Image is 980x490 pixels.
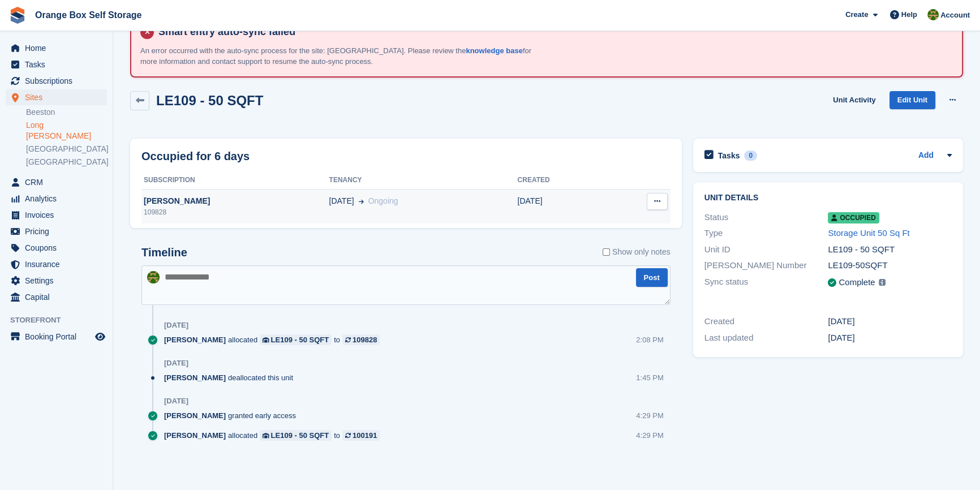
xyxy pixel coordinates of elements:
input: Show only notes [603,246,610,258]
a: [GEOGRAPHIC_DATA] [26,144,107,154]
a: menu [6,191,107,207]
div: [DATE] [164,397,188,406]
div: 4:29 PM [636,410,663,421]
div: 2:08 PM [636,334,663,345]
span: Settings [25,273,93,289]
div: deallocated this unit [164,372,299,383]
span: Account [940,10,970,21]
a: menu [6,40,107,56]
th: Subscription [141,171,329,190]
th: Tenancy [329,171,517,190]
div: 109828 [353,334,377,345]
div: 1:45 PM [636,372,663,383]
img: Sarah [927,9,939,20]
a: [GEOGRAPHIC_DATA] [26,157,107,167]
span: [PERSON_NAME] [164,410,226,421]
img: stora-icon-8386f47178a22dfd0bd8f6a31ec36ba5ce8667c1dd55bd0f319d3a0aa187defe.svg [9,7,26,24]
div: Sync status [704,276,828,290]
span: Analytics [25,191,93,207]
a: Unit Activity [828,91,880,110]
span: Create [845,9,868,20]
div: Complete [839,276,875,289]
h2: Tasks [718,151,740,161]
a: Orange Box Self Storage [31,6,147,24]
div: LE109-50SQFT [828,259,952,272]
a: LE109 - 50 SQFT [260,430,332,441]
span: Invoices [25,207,93,223]
span: Insurance [25,256,93,272]
h4: Smart entry auto-sync failed [154,25,953,38]
span: Booking Portal [25,329,93,345]
div: [DATE] [828,315,952,328]
button: Post [636,268,668,287]
a: LE109 - 50 SQFT [260,334,332,345]
div: 109828 [141,207,329,217]
a: Edit Unit [889,91,935,110]
a: menu [6,89,107,105]
span: [PERSON_NAME] [164,372,226,383]
div: Created [704,315,828,328]
h2: Unit details [704,194,952,203]
div: LE109 - 50 SQFT [828,243,952,256]
h2: Occupied for 6 days [141,148,250,165]
span: CRM [25,174,93,190]
h2: LE109 - 50 SQFT [156,93,263,108]
a: 109828 [342,334,380,345]
a: menu [6,329,107,345]
div: Status [704,211,828,224]
a: Storage Unit 50 Sq Ft [828,228,909,238]
a: menu [6,223,107,239]
span: [PERSON_NAME] [164,334,226,345]
div: allocated to [164,334,385,345]
div: [DATE] [828,332,952,345]
div: [PERSON_NAME] Number [704,259,828,272]
label: Show only notes [603,246,670,258]
h2: Timeline [141,246,187,259]
span: Tasks [25,57,93,72]
a: menu [6,240,107,256]
span: Home [25,40,93,56]
th: Created [517,171,605,190]
div: 0 [744,151,757,161]
span: Help [901,9,917,20]
a: menu [6,57,107,72]
a: Beeston [26,107,107,118]
div: LE109 - 50 SQFT [271,430,329,441]
span: Ongoing [368,196,398,205]
a: menu [6,73,107,89]
img: Sarah [147,271,160,283]
div: 100191 [353,430,377,441]
span: [DATE] [329,195,354,207]
span: Subscriptions [25,73,93,89]
a: menu [6,174,107,190]
span: Sites [25,89,93,105]
div: Type [704,227,828,240]
span: Storefront [10,315,113,326]
span: Capital [25,289,93,305]
a: menu [6,256,107,272]
div: granted early access [164,410,302,421]
a: menu [6,273,107,289]
span: [PERSON_NAME] [164,430,226,441]
div: LE109 - 50 SQFT [271,334,329,345]
span: Occupied [828,212,879,223]
a: Long [PERSON_NAME] [26,120,107,141]
span: Coupons [25,240,93,256]
td: [DATE] [517,190,605,223]
a: knowledge base [466,46,522,55]
div: [DATE] [164,359,188,368]
a: 100191 [342,430,380,441]
a: menu [6,207,107,223]
img: icon-info-grey-7440780725fd019a000dd9b08b2336e03edf1995a4989e88bcd33f0948082b44.svg [879,279,886,286]
div: Unit ID [704,243,828,256]
div: 4:29 PM [636,430,663,441]
a: Add [918,149,934,162]
a: menu [6,289,107,305]
div: Last updated [704,332,828,345]
div: [PERSON_NAME] [141,195,329,207]
p: An error occurred with the auto-sync process for the site: [GEOGRAPHIC_DATA]. Please review the f... [140,45,536,67]
div: [DATE] [164,321,188,330]
span: Pricing [25,223,93,239]
div: allocated to [164,430,385,441]
a: Preview store [93,330,107,343]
